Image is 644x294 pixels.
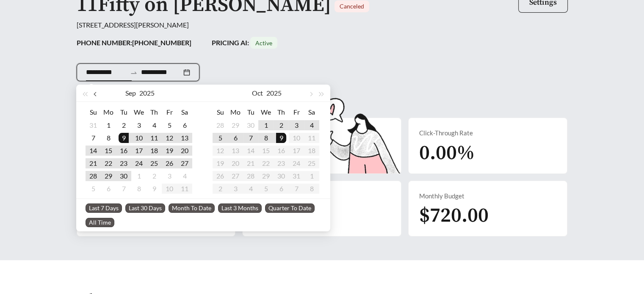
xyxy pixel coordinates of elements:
td: 2025-10-02 [274,119,289,132]
div: 2 [119,120,129,130]
span: $720.00 [419,203,488,228]
td: 2025-09-04 [146,119,162,132]
td: 2025-09-09 [116,132,131,144]
td: 2025-09-27 [177,157,192,170]
td: 2025-10-01 [131,170,146,182]
td: 2025-10-05 [86,182,101,195]
div: 6 [180,120,190,130]
div: 18 [149,146,159,156]
td: 2025-09-22 [101,157,116,170]
td: 2025-09-02 [116,119,131,132]
div: 11 [149,133,159,143]
div: 3 [164,171,174,181]
td: 2025-09-07 [86,132,101,144]
td: 2025-10-04 [304,119,319,132]
td: 2025-09-26 [162,157,177,170]
strong: PRICING AI: [212,38,277,47]
td: 2025-09-30 [116,170,131,182]
div: 19 [164,146,174,156]
div: 28 [215,120,225,130]
span: swap-right [130,69,138,77]
span: 0.00% [419,140,474,166]
span: All Time [86,218,114,227]
div: 10 [134,133,144,143]
td: 2025-09-21 [86,157,101,170]
td: 2025-10-07 [243,132,258,144]
td: 2025-09-05 [162,119,177,132]
div: 8 [134,184,144,194]
td: 2025-09-30 [243,119,258,132]
td: 2025-09-13 [177,132,192,144]
td: 2025-10-07 [116,182,131,195]
div: 8 [103,133,113,143]
td: 2025-09-29 [101,170,116,182]
div: 9 [149,184,159,194]
th: Th [146,105,162,119]
span: Last 7 Days [86,203,122,213]
td: 2025-09-01 [101,119,116,132]
td: 2025-10-03 [289,119,304,132]
div: 13 [180,133,190,143]
td: 2025-09-23 [116,157,131,170]
td: 2025-10-08 [131,182,146,195]
th: Tu [116,105,131,119]
td: 2025-10-04 [177,170,192,182]
div: [STREET_ADDRESS][PERSON_NAME] [77,20,568,30]
th: Tu [243,105,258,119]
div: 22 [103,158,113,168]
div: 30 [119,171,129,181]
th: Mo [101,105,116,119]
div: 20 [180,146,190,156]
th: Fr [289,105,304,119]
div: 15 [103,146,113,156]
div: 24 [134,158,144,168]
td: 2025-09-18 [146,144,162,157]
div: 3 [134,120,144,130]
div: 5 [215,133,225,143]
td: 2025-09-14 [86,144,101,157]
td: 2025-09-17 [131,144,146,157]
div: 8 [261,133,271,143]
div: 29 [230,120,240,130]
td: 2025-09-06 [177,119,192,132]
td: 2025-09-11 [146,132,162,144]
th: Sa [177,105,192,119]
td: 2025-09-19 [162,144,177,157]
td: 2025-10-02 [146,170,162,182]
span: Quarter To Date [265,203,315,213]
div: 1 [134,171,144,181]
div: 21 [88,158,98,168]
div: 28 [88,171,98,181]
td: 2025-09-29 [228,119,243,132]
td: 2025-09-03 [131,119,146,132]
div: 5 [88,184,98,194]
div: 9 [119,133,129,143]
div: Click-Through Rate [419,128,557,138]
td: 2025-10-01 [258,119,274,132]
td: 2025-10-09 [146,182,162,195]
div: 16 [119,146,129,156]
td: 2025-08-31 [86,119,101,132]
button: 2025 [139,85,155,102]
th: Sa [304,105,319,119]
td: 2025-09-16 [116,144,131,157]
div: 2 [149,171,159,181]
th: Th [274,105,289,119]
strong: PHONE NUMBER: [PHONE_NUMBER] [77,38,191,47]
td: 2025-10-05 [213,132,228,144]
button: Sep [125,85,136,102]
span: to [130,69,138,76]
td: 2025-09-24 [131,157,146,170]
td: 2025-10-09 [274,132,289,144]
div: 3 [291,120,301,130]
div: 1 [261,120,271,130]
th: Fr [162,105,177,119]
div: 2 [276,120,286,130]
div: 6 [103,184,113,194]
div: 7 [246,133,256,143]
th: Su [86,105,101,119]
div: 6 [230,133,240,143]
div: 9 [276,133,286,143]
div: 17 [134,146,144,156]
td: 2025-09-28 [213,119,228,132]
